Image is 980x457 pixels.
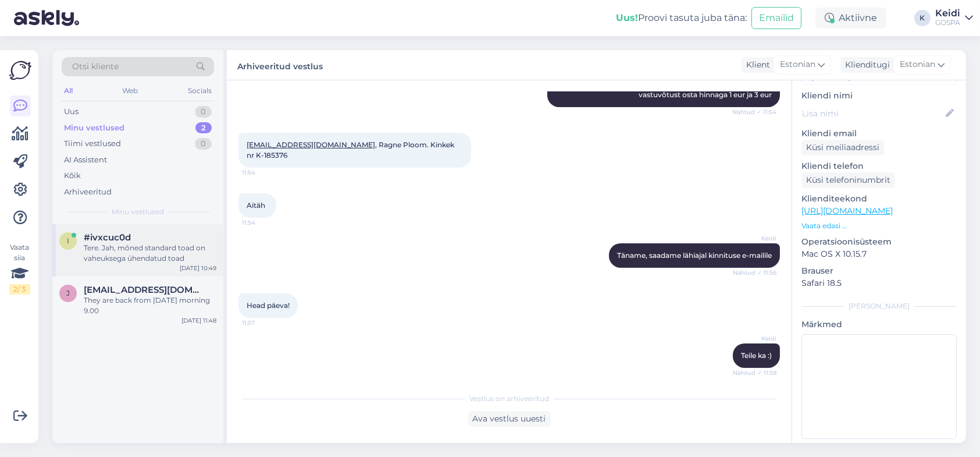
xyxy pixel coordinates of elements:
[616,11,747,25] div: Proovi tasuta juba täna:
[616,12,638,23] b: Uus!
[801,318,957,331] p: Märkmed
[237,57,323,73] label: Arhiveeritud vestlus
[67,236,69,245] span: i
[195,122,212,134] div: 2
[84,285,205,295] span: jan.gustav@inbox.lv
[64,106,79,118] div: Uus
[801,206,893,216] a: [URL][DOMAIN_NAME]
[66,289,70,297] span: j
[801,172,895,188] div: Küsi telefoninumbrit
[617,251,772,260] span: Täname, saadame lähiajal kinnituse e-mailile
[186,83,214,98] div: Socials
[900,58,935,71] span: Estonian
[801,236,957,248] p: Operatsioonisüsteem
[733,234,776,243] span: Keidi
[9,59,31,82] img: Askly Logo
[840,59,890,71] div: Klienditugi
[801,140,884,155] div: Küsi meiliaadressi
[914,10,931,26] div: K
[742,59,770,71] div: Klient
[801,193,957,205] p: Klienditeekond
[64,122,124,134] div: Minu vestlused
[801,90,957,102] p: Kliendi nimi
[815,8,886,29] div: Aktiivne
[84,295,216,316] div: They are back from [DATE] morning 9.00
[780,58,815,71] span: Estonian
[242,168,286,177] span: 11:54
[801,160,957,172] p: Kliendi telefon
[72,61,119,73] span: Otsi kliente
[732,108,776,116] span: Nähtud ✓ 11:54
[180,264,216,272] div: [DATE] 10:49
[62,83,75,98] div: All
[64,154,107,166] div: AI Assistent
[84,243,216,264] div: Tere. Jah, mõned standard toad on vaheuksega ühendatud toad
[733,268,776,277] span: Nähtud ✓ 11:56
[120,83,141,98] div: Web
[469,394,549,404] span: Vestlus on arhiveeritud
[935,18,960,27] div: GOSPA
[801,248,957,260] p: Mac OS X 10.15.7
[64,170,81,182] div: Kõik
[9,242,30,295] div: Vaata siia
[741,351,772,360] span: Teile ka :)
[935,9,973,27] a: KeidiGOSPA
[801,265,957,277] p: Brauser
[112,207,164,217] span: Minu vestlused
[64,186,112,198] div: Arhiveeritud
[247,201,265,210] span: Aitäh
[733,334,776,343] span: Keidi
[242,218,286,227] span: 11:54
[181,316,216,325] div: [DATE] 11:48
[195,138,212,150] div: 0
[84,232,131,243] span: #ivxcuc0d
[801,301,957,311] div: [PERSON_NAME]
[247,140,375,149] a: [EMAIL_ADDRESS][DOMAIN_NAME]
[801,127,957,140] p: Kliendi email
[801,221,957,231] p: Vaata edasi ...
[801,277,957,289] p: Safari 18.5
[247,140,456,160] span: , Ragne Ploom. Kinkek nr K-185376
[733,369,776,377] span: Nähtud ✓ 11:58
[751,7,801,29] button: Emailid
[935,9,960,18] div: Keidi
[802,107,943,120] input: Lisa nimi
[64,138,121,150] div: Tiimi vestlused
[247,301,290,310] span: Head päeva!
[195,106,212,118] div: 0
[242,318,286,327] span: 11:57
[9,284,30,295] div: 2 / 3
[468,411,551,427] div: Ava vestlus uuesti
